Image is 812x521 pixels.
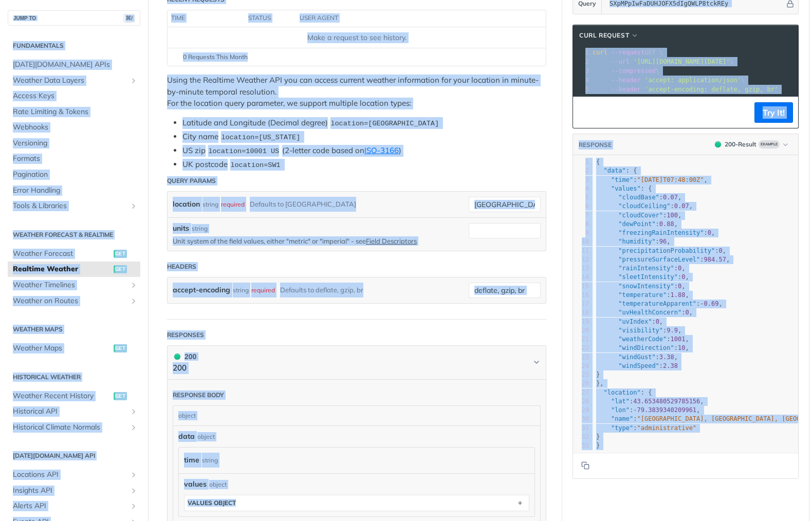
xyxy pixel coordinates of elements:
[596,283,686,290] span: : ,
[678,265,681,272] span: 0
[618,318,652,325] span: "uvIndex"
[8,198,140,214] a: Tools & LibrariesShow subpages for Tools & Libraries
[633,58,730,65] span: '[URL][DOMAIN_NAME][DATE]'
[130,423,138,432] button: Show subpages for Historical Climate Normals
[578,458,593,473] button: Copy to clipboard
[596,273,689,281] span: : ,
[573,300,589,308] div: 17
[674,202,689,210] span: 0.07
[209,480,227,489] div: object
[8,277,140,293] a: Weather TimelinesShow subpages for Weather Timelines
[593,77,745,84] span: \
[130,77,138,85] button: Show subpages for Weather Data Layers
[8,341,140,356] a: Weather Mapsget
[681,273,685,281] span: 0
[611,67,656,75] span: --compressed
[573,388,589,397] div: 27
[8,325,140,334] h2: Weather Maps
[114,265,127,273] span: get
[618,212,663,219] span: "cloudCover"
[8,73,140,88] a: Weather Data LayersShow subpages for Weather Data Layers
[13,343,111,353] span: Weather Maps
[678,283,681,290] span: 0
[202,197,218,212] div: string
[130,281,138,289] button: Show subpages for Weather Timelines
[618,247,715,254] span: "precipitationProbability"
[618,238,655,245] span: "humidity"
[596,185,652,192] span: : {
[173,223,189,234] label: units
[182,145,546,157] li: US zip (2-letter code based on )
[637,424,697,432] span: "administrative"
[618,309,681,316] span: "uvHealthConcern"
[718,247,722,254] span: 0
[173,197,200,212] label: location
[596,176,708,183] span: : ,
[8,467,140,482] a: Locations APIShow subpages for Locations API
[250,197,356,212] div: Defaults to [GEOGRAPHIC_DATA]
[8,167,140,182] a: Pagination
[573,273,589,282] div: 14
[618,273,678,281] span: "sleetIntensity"
[659,238,667,245] span: 96
[182,117,546,129] li: Latitude and Longitude (Decimal degree)
[130,202,138,210] button: Show subpages for Tools & Libraries
[366,237,417,245] a: Field Descriptors
[596,433,600,440] span: }
[167,75,546,109] p: Using the Realtime Weather API you can access current weather information for your location in mi...
[573,85,590,94] div: 5
[573,326,589,335] div: 20
[596,353,678,361] span: : ,
[280,283,363,297] div: Defaults to deflate, gzip, br
[573,353,589,362] div: 23
[13,122,138,133] span: Webhooks
[596,327,681,334] span: : ,
[573,76,590,85] div: 4
[13,201,127,211] span: Tools & Libraries
[573,291,589,300] div: 16
[573,344,589,352] div: 22
[611,185,641,192] span: "values"
[573,379,589,388] div: 26
[573,406,589,415] div: 29
[611,77,641,84] span: --header
[8,183,140,198] a: Error Handling
[663,194,678,201] span: 0.07
[8,57,140,72] a: [DATE][DOMAIN_NAME] APIs
[671,291,686,299] span: 1.88
[13,296,127,306] span: Weather on Routes
[603,167,625,174] span: "data"
[596,194,681,201] span: : ,
[13,391,111,401] span: Weather Recent History
[656,318,659,325] span: 0
[593,58,734,65] span: \
[197,432,215,441] div: object
[8,136,140,151] a: Versioning
[596,424,696,432] span: :
[573,48,590,57] div: 1
[13,76,127,86] span: Weather Data Layers
[611,424,633,432] span: "type"
[725,140,756,149] div: 200 - Result
[13,249,111,259] span: Weather Forecast
[618,291,667,299] span: "temperature"
[611,49,644,56] span: --request
[184,495,529,511] button: values object
[251,283,275,297] div: required
[8,151,140,166] a: Formats
[114,344,127,352] span: get
[618,344,674,351] span: "windDirection"
[593,49,663,56] span: GET \
[573,220,589,229] div: 8
[8,246,140,262] a: Weather Forecastget
[596,229,715,236] span: : ,
[603,389,640,396] span: "location"
[576,30,642,41] button: cURL Request
[678,344,685,351] span: 10
[173,390,224,400] div: Response body
[611,406,630,414] span: "lon"
[221,197,245,212] div: required
[573,57,590,66] div: 2
[173,236,453,246] p: Unit system of the field values, either "metric" or "imperial" - see
[172,32,542,43] div: Make a request to see history.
